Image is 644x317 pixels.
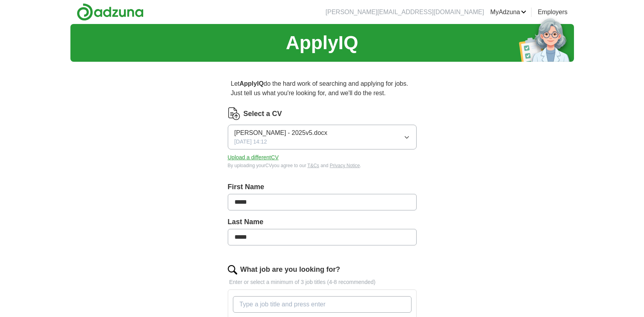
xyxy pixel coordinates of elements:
[228,162,417,169] div: By uploading your CV you agree to our and .
[538,7,568,17] a: Employers
[330,163,360,168] a: Privacy Notice
[234,128,328,138] span: [PERSON_NAME] - 2025v5.docx
[244,109,282,119] label: Select a CV
[228,125,417,149] button: [PERSON_NAME] - 2025v5.docx[DATE] 14:12
[240,264,340,275] label: What job are you looking for?
[326,7,484,17] li: [PERSON_NAME][EMAIL_ADDRESS][DOMAIN_NAME]
[228,76,417,101] p: Let do the hard work of searching and applying for jobs. Just tell us what you're looking for, an...
[228,278,417,286] p: Enter or select a minimum of 3 job titles (4-8 recommended)
[490,7,526,17] a: MyAdzuna
[228,265,237,275] img: search.png
[228,217,417,227] label: Last Name
[307,163,319,168] a: T&Cs
[233,296,411,313] input: Type a job title and press enter
[228,153,279,162] button: Upload a differentCV
[228,182,417,192] label: First Name
[286,29,358,57] h1: ApplyIQ
[234,138,267,146] span: [DATE] 14:12
[228,107,240,120] img: CV Icon
[77,3,144,21] img: Adzuna logo
[240,80,264,87] strong: ApplyIQ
